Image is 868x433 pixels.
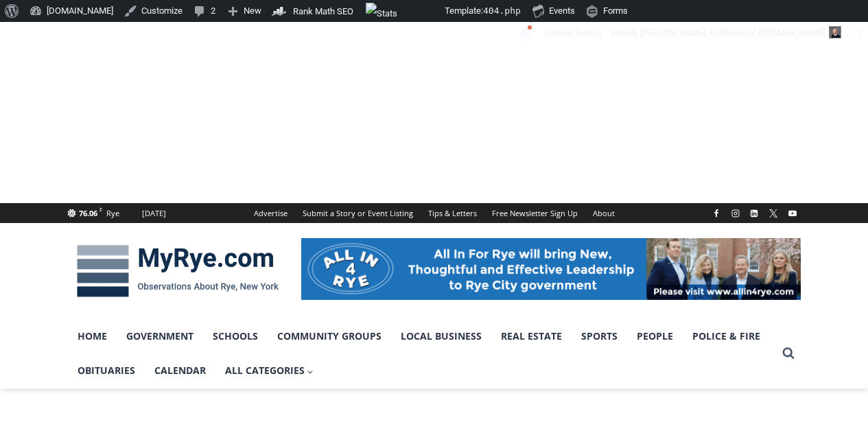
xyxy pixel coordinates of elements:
[145,353,215,388] a: Calendar
[640,27,825,38] span: [PERSON_NAME], Publisher of [DOMAIN_NAME]
[293,6,353,16] span: Rank Math SEO
[627,319,683,353] a: People
[491,319,572,353] a: Real Estate
[585,203,622,223] a: About
[765,205,782,222] a: X
[746,205,762,222] a: Linkedin
[79,208,97,218] span: 76.06
[99,206,102,213] span: F
[727,205,744,222] a: Instagram
[246,203,295,223] a: Advertise
[539,22,607,44] a: Turn on Custom Sidebars explain mode.
[68,319,776,388] nav: Primary Navigation
[776,341,801,366] button: View Search Form
[295,203,421,223] a: Submit a Story or Event Listing
[421,203,484,223] a: Tips & Letters
[391,319,491,353] a: Local Business
[268,319,391,353] a: Community Groups
[106,207,119,220] div: Rye
[784,205,801,222] a: YouTube
[68,353,145,388] a: Obituaries
[572,319,627,353] a: Sports
[483,5,521,16] span: 404.php
[225,363,314,378] span: All Categories
[366,3,443,19] img: Views over 48 hours. Click for more Jetpack Stats.
[246,203,622,223] nav: Secondary Navigation
[607,22,847,44] a: Howdy,
[68,235,288,307] img: MyRye.com
[203,319,268,353] a: Schools
[484,203,585,223] a: Free Newsletter Sign Up
[683,319,770,353] a: Police & Fire
[708,205,725,222] a: Facebook
[68,319,117,353] a: Home
[142,207,166,220] div: [DATE]
[301,238,801,300] img: All in for Rye
[117,319,203,353] a: Government
[215,353,324,388] a: All Categories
